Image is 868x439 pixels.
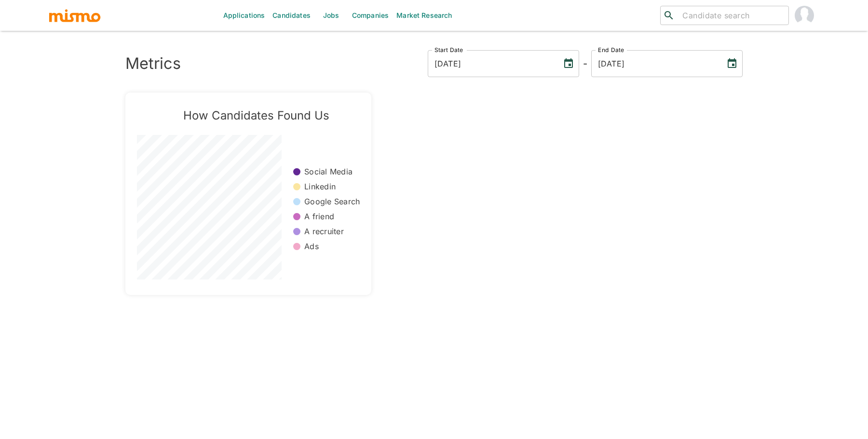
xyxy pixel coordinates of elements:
[304,196,360,207] p: Google Search
[598,46,624,54] label: End Date
[125,54,181,73] h3: Metrics
[304,241,319,252] p: Ads
[591,50,719,77] input: MM/DD/YYYY
[48,8,101,23] img: logo
[583,56,587,71] h6: -
[559,54,578,73] button: Choose date, selected date is Aug 11, 2022
[152,108,360,123] h5: How Candidates Found Us
[304,211,334,222] p: A friend
[722,54,742,73] button: Choose date, selected date is Aug 11, 2025
[434,46,463,54] label: Start Date
[304,166,353,177] p: Social Media
[304,226,344,237] p: A recruiter
[795,6,814,25] img: Daniela Zito
[678,9,785,22] input: Candidate search
[304,181,336,192] p: Linkedin
[428,50,555,77] input: MM/DD/YYYY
